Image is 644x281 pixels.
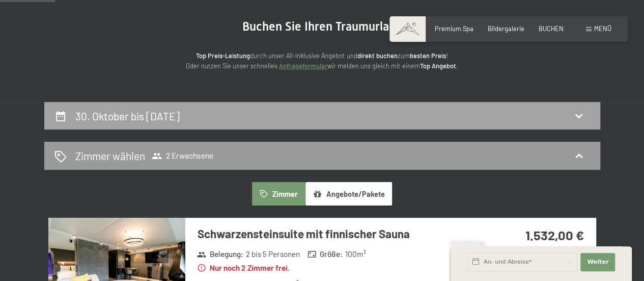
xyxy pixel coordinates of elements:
a: Bildergalerie [488,24,524,33]
a: BUCHEN [539,24,564,33]
strong: Top Angebot. [420,62,458,70]
span: Menü [594,24,611,33]
h3: Schwarzensteinsuite mit finnischer Sauna [198,226,473,242]
button: Angebote/Pakete [305,182,392,206]
span: Buchen Sie Ihren Traumurlaub [242,19,402,34]
span: 100 m² [345,249,366,260]
span: 2 Erwachsene [152,151,213,161]
a: Premium Spa [435,24,473,33]
strong: Top Preis-Leistung [196,52,250,60]
strong: Größe : [307,249,343,260]
strong: Belegung : [197,249,243,260]
strong: 1.532,00 € [525,227,583,243]
strong: Nur noch 2 Zimmer frei. [197,263,290,273]
span: Schnellanfrage [451,240,486,246]
button: Zimmer [252,182,305,206]
a: Anfrageformular [279,62,327,70]
strong: besten Preis [410,52,446,60]
strong: direkt buchen [357,52,398,60]
h2: Zimmer wählen [75,148,145,163]
h2: 30. Oktober bis [DATE] [75,110,180,122]
span: 2 bis 5 Personen [245,249,299,260]
span: Weiter [587,258,608,266]
button: Weiter [580,253,615,271]
p: durch unser All-inklusive Angebot und zum ! Oder nutzen Sie unser schnelles wir melden uns gleich... [119,50,526,71]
